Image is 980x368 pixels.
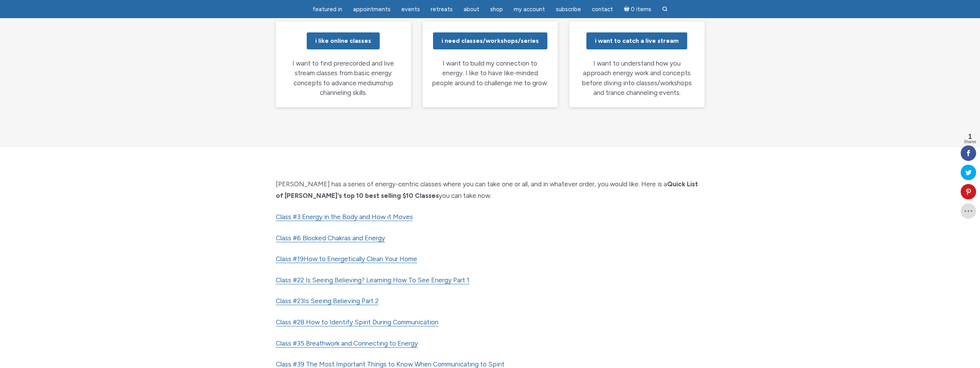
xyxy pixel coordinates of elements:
a: Contact [587,2,618,17]
span: 0 items [631,7,651,12]
a: Class #22 Is Seeing Believing? Learning How To See Energy Part 1 [276,276,469,284]
span: Shares [964,140,976,144]
a: Class #23Is Seeing Believing Part 2 [276,297,379,305]
a: Cart0 items [619,1,656,17]
span: Shop [490,6,503,13]
a: i want to catch a live stream [586,32,687,49]
a: Subscribe [551,2,586,17]
a: Shop [486,2,508,17]
a: Appointments [348,2,395,17]
span: 1 [964,133,976,140]
p: I want to find prerecorded and live stream classes from basic energy concepts to advance mediumsh... [285,59,402,98]
a: My Account [509,2,550,17]
a: Class #19How to Energetically Clean Your Home [276,255,417,263]
a: i like online classes [307,32,380,49]
a: i need classes/workshops/series [433,32,547,49]
a: Events [397,2,425,17]
span: Contact [592,6,613,13]
p: I want to build my connection to energy. I like to have like-minded people around to challenge me... [432,59,549,88]
a: Class #28 How to Identify Spirit During Communication [276,318,438,326]
span: featured in [313,6,342,13]
a: Class #6 Blocked Chakras and Energy [276,234,385,242]
a: featured in [308,2,347,17]
span: How to Energetically Clean Your Home [304,255,417,263]
i: Cart [624,6,631,13]
span: My Account [514,6,545,13]
span: Appointments [353,6,391,13]
a: About [459,2,484,17]
span: Events [401,6,420,13]
span: Is Seeing Believing Part 2 [304,297,379,305]
a: Class #35 Breathwork and Connecting to Energy [276,339,418,348]
p: I want to understand how you approach energy work and concepts before diving into classes/worksho... [579,59,695,98]
span: Retreats [431,6,453,13]
span: About [464,6,479,13]
p: [PERSON_NAME] has a series of energy-centric classes where you can take one or all, and in whatev... [276,178,705,202]
span: Subscribe [556,6,581,13]
a: Class #3 Energy in the Body and How it Moves [276,213,413,221]
a: Retreats [426,2,457,17]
